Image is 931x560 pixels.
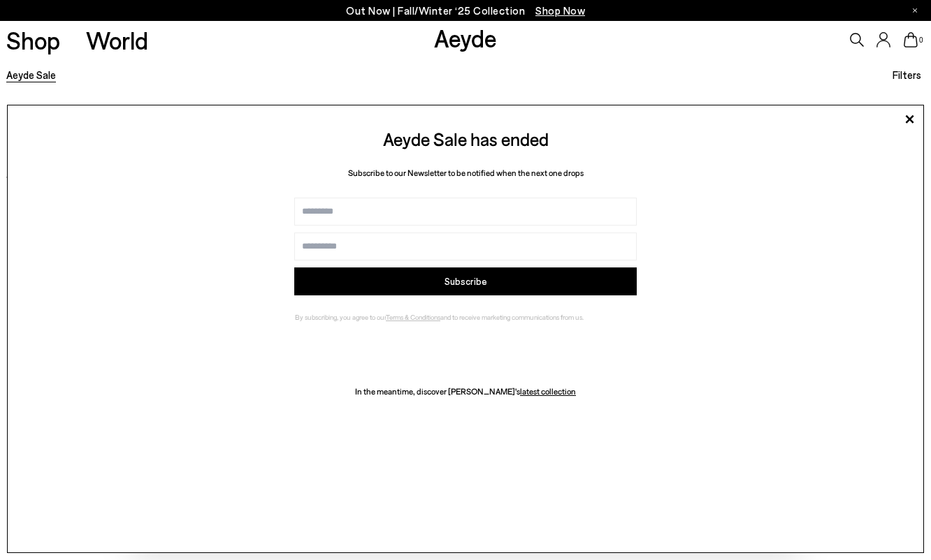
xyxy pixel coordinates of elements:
a: Shop [6,28,60,52]
span: Filters [893,68,921,81]
a: Aeyde [434,23,497,52]
span: In the meantime, discover [PERSON_NAME]'s [355,386,520,396]
button: Subscribe [294,267,637,295]
span: and to receive marketing communications from us. [440,313,584,321]
span: By subscribing, you agree to our [295,313,386,321]
span: Subscribe to our Newsletter to be notified when the next one drops [348,168,584,177]
span: Navigate to /collections/new-in [535,4,585,17]
a: World [86,28,148,52]
span: 0 [918,36,925,44]
span: Aeyde Sale has ended [383,128,549,149]
a: latest collection [520,386,576,396]
p: Out Now | Fall/Winter ‘25 Collection [346,2,585,20]
a: 0 [904,32,918,47]
a: Aeyde Sale [6,68,56,81]
a: Terms & Conditions [386,313,440,321]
